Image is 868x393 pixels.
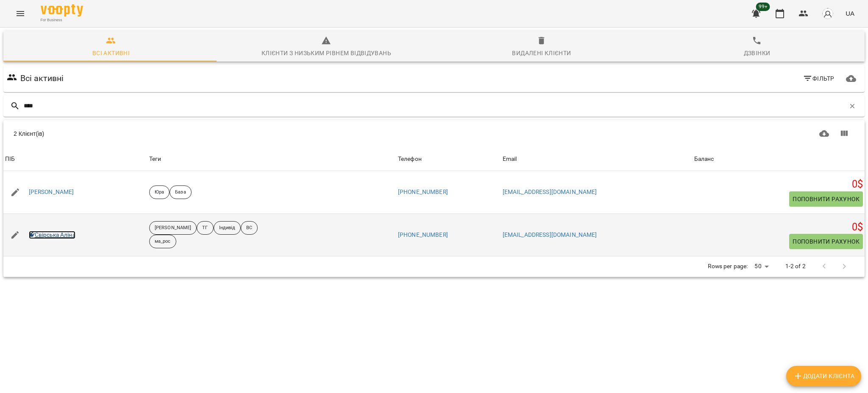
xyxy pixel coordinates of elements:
div: Email [503,154,517,164]
div: Видалені клієнти [512,48,571,58]
div: Телефон [398,154,422,164]
div: Клієнти з низьким рівнем відвідувань [262,48,391,58]
h6: Всі активні [20,72,64,85]
div: ТГ [197,221,213,235]
span: For Business [41,17,83,23]
button: Фільтр [799,71,838,86]
span: Фільтр [803,73,835,84]
button: Показати колонки [834,124,854,144]
a: [PERSON_NAME] [29,188,74,196]
div: Теги [149,154,395,164]
p: ТГ [202,225,208,232]
div: Sort [398,154,422,164]
p: Rows per page: [708,262,748,271]
button: Поповнити рахунок [789,191,863,207]
div: Всі активні [92,48,130,58]
button: Поповнити рахунок [789,234,863,249]
img: Voopty Logo [41,4,83,17]
div: Table Toolbar [3,120,865,147]
div: Індивід [214,221,241,235]
span: ПІБ [5,154,146,164]
button: Menu [10,3,31,24]
a: [PHONE_NUMBER] [398,231,448,238]
h5: 0 $ [694,178,863,191]
div: Sort [5,154,15,164]
p: Юра [155,189,164,196]
div: 50 [751,260,771,272]
span: UA [846,9,854,18]
div: ма_рос [149,235,176,248]
div: Юра [149,185,170,199]
p: Індивід [219,225,236,232]
a: Свірська Аліна [29,231,75,239]
p: ВС [246,225,252,232]
p: 1-2 of 2 [785,262,806,271]
h5: 0 $ [694,221,863,234]
span: Телефон [398,154,499,164]
div: База [170,185,191,199]
div: 2 Клієнт(ів) [14,129,429,138]
img: avatar_s.png [822,8,834,20]
div: Баланс [694,154,714,164]
span: 99+ [756,3,770,11]
button: UA [842,6,858,21]
span: Поповнити рахунок [793,194,860,204]
div: Sort [694,154,714,164]
span: Email [503,154,691,164]
p: [PERSON_NAME] [155,225,191,232]
div: [PERSON_NAME] [149,221,197,235]
span: Баланс [694,154,863,164]
button: Завантажити CSV [814,124,835,144]
p: ма_рос [155,238,171,245]
a: [EMAIL_ADDRESS][DOMAIN_NAME] [503,188,597,195]
a: [PHONE_NUMBER] [398,188,448,195]
div: ПІБ [5,154,15,164]
a: [EMAIL_ADDRESS][DOMAIN_NAME] [503,231,597,238]
div: ВС [241,221,258,235]
span: Поповнити рахунок [793,236,860,247]
p: База [175,189,186,196]
div: Sort [503,154,517,164]
div: Дзвінки [744,48,771,58]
